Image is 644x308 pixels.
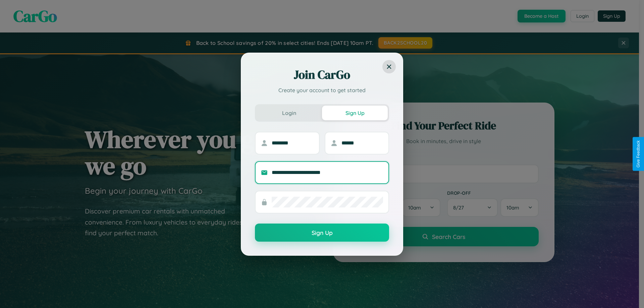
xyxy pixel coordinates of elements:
button: Sign Up [255,224,389,242]
button: Sign Up [322,106,388,120]
button: Login [256,106,322,120]
p: Create your account to get started [255,86,389,94]
div: Give Feedback [636,140,641,168]
h2: Join CarGo [255,67,389,83]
